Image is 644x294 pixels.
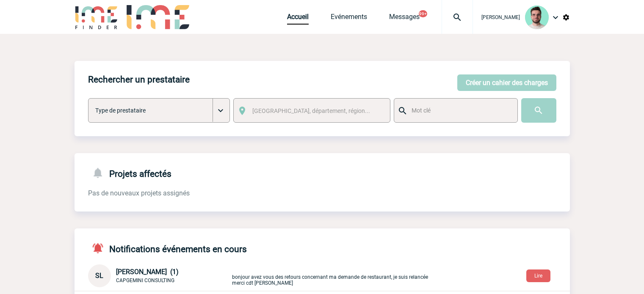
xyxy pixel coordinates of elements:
[252,107,370,114] span: [GEOGRAPHIC_DATA], département, région...
[91,242,109,254] img: notifications-active-24-px-r.png
[95,272,103,280] span: SL
[287,13,309,25] a: Accueil
[409,105,510,116] input: Mot clé
[232,266,431,286] p: bonjour avez vous des retours concernant ma demande de restaurant, je suis relancée merci cdt [PE...
[88,167,171,179] h4: Projets affectés
[88,271,431,279] a: SL [PERSON_NAME] (1) CAPGEMINI CONSULTING bonjour avez vous des retours concernant ma demande de ...
[520,271,557,279] a: Lire
[91,167,109,179] img: notifications-24-px-g.png
[331,13,367,25] a: Evénements
[481,14,520,20] span: [PERSON_NAME]
[526,269,550,282] button: Lire
[88,189,190,197] span: Pas de nouveaux projets assignés
[116,278,174,283] span: CAPGEMINI CONSULTING
[419,10,427,17] button: 99+
[88,74,190,85] h4: Rechercher un prestataire
[88,242,247,254] h4: Notifications événements en cours
[389,13,420,25] a: Messages
[75,5,119,29] img: IME-Finder
[88,264,230,287] div: Conversation privée : Client - Agence
[521,98,556,123] input: Submit
[525,5,549,29] img: 121547-2.png
[116,268,179,276] span: [PERSON_NAME] (1)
